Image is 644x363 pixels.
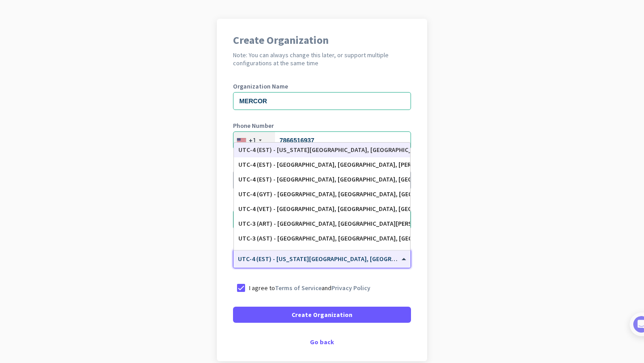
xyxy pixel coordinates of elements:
[234,143,410,250] div: Options List
[233,339,411,345] div: Go back
[233,83,411,89] label: Organization Name
[275,284,322,292] a: Terms of Service
[292,310,352,319] span: Create Organization
[331,284,370,292] a: Privacy Policy
[233,201,411,207] label: Organization Size (Optional)
[233,92,411,110] input: What is the name of your organization?
[249,136,256,145] div: +1
[238,235,406,242] div: UTC-3 (AST) - [GEOGRAPHIC_DATA], [GEOGRAPHIC_DATA], [GEOGRAPHIC_DATA], [GEOGRAPHIC_DATA]
[233,122,411,129] label: Phone Number
[238,249,406,257] div: UTC-3 (AST) - [PERSON_NAME]
[233,162,298,168] label: Organization language
[238,146,406,154] div: UTC-4 (EST) - [US_STATE][GEOGRAPHIC_DATA], [GEOGRAPHIC_DATA], [GEOGRAPHIC_DATA], [GEOGRAPHIC_DATA]
[233,51,411,67] h2: Note: You can always change this later, or support multiple configurations at the same time
[238,161,406,169] div: UTC-4 (EST) - [GEOGRAPHIC_DATA], [GEOGRAPHIC_DATA], [PERSON_NAME] 73, Port-de-Paix
[233,307,411,323] button: Create Organization
[238,205,406,213] div: UTC-4 (VET) - [GEOGRAPHIC_DATA], [GEOGRAPHIC_DATA], [GEOGRAPHIC_DATA], [GEOGRAPHIC_DATA]
[238,176,406,183] div: UTC-4 (EST) - [GEOGRAPHIC_DATA], [GEOGRAPHIC_DATA], [GEOGRAPHIC_DATA], [GEOGRAPHIC_DATA]
[233,131,411,149] input: 201-555-0123
[238,190,406,198] div: UTC-4 (GYT) - [GEOGRAPHIC_DATA], [GEOGRAPHIC_DATA], [GEOGRAPHIC_DATA]
[233,241,411,247] label: Organization Time Zone
[233,35,411,46] h1: Create Organization
[249,283,370,292] p: I agree to and
[238,220,406,228] div: UTC-3 (ART) - [GEOGRAPHIC_DATA], [GEOGRAPHIC_DATA][PERSON_NAME][GEOGRAPHIC_DATA], [GEOGRAPHIC_DATA]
